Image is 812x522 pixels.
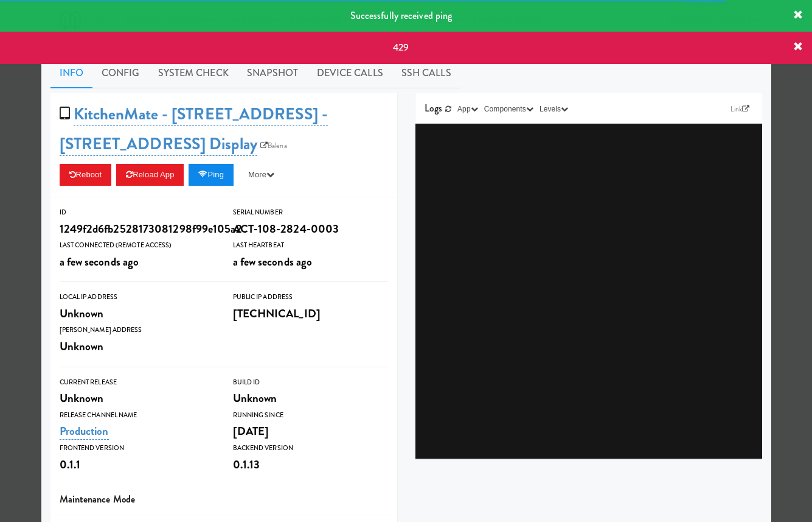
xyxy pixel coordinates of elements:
[454,103,481,115] button: App
[233,253,313,270] span: a few seconds ago
[233,303,388,324] div: [TECHNICAL_ID]
[257,139,290,152] a: Balena
[60,291,215,303] div: Local IP Address
[238,164,284,186] button: More
[233,376,388,389] div: Build Id
[60,164,112,186] button: Reboot
[233,423,269,439] span: [DATE]
[727,103,753,115] a: Link
[481,103,536,115] button: Components
[116,164,184,186] button: Reload App
[60,409,215,421] div: Release Channel Name
[149,58,238,88] a: System Check
[233,291,388,303] div: Public IP Address
[233,219,388,239] div: ACT-108-2824-0003
[392,58,460,88] a: SSH Calls
[50,58,92,88] a: Info
[60,324,215,336] div: [PERSON_NAME] Address
[60,303,215,324] div: Unknown
[233,388,388,409] div: Unknown
[60,376,215,389] div: Current Release
[233,454,388,475] div: 0.1.13
[60,388,215,409] div: Unknown
[233,442,388,454] div: Backend Version
[60,492,136,506] span: Maintenance Mode
[60,423,109,440] a: Production
[233,409,388,421] div: Running Since
[92,58,149,88] a: Config
[60,102,328,156] a: KitchenMate - [STREET_ADDRESS] - [STREET_ADDRESS] Display
[60,206,215,219] div: ID
[233,206,388,219] div: Serial Number
[60,442,215,454] div: Frontend Version
[536,103,571,115] button: Levels
[60,253,139,270] span: a few seconds ago
[60,219,215,239] div: 1249f2d6fb2528173081298f99e105a2
[189,164,234,186] button: Ping
[308,58,392,88] a: Device Calls
[60,454,215,475] div: 0.1.1
[60,336,215,357] div: Unknown
[60,239,215,252] div: Last Connected (Remote Access)
[233,239,388,252] div: Last Heartbeat
[425,101,442,115] span: Logs
[393,40,409,54] span: 429
[350,9,453,23] span: Successfully received ping
[238,58,308,88] a: Snapshot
